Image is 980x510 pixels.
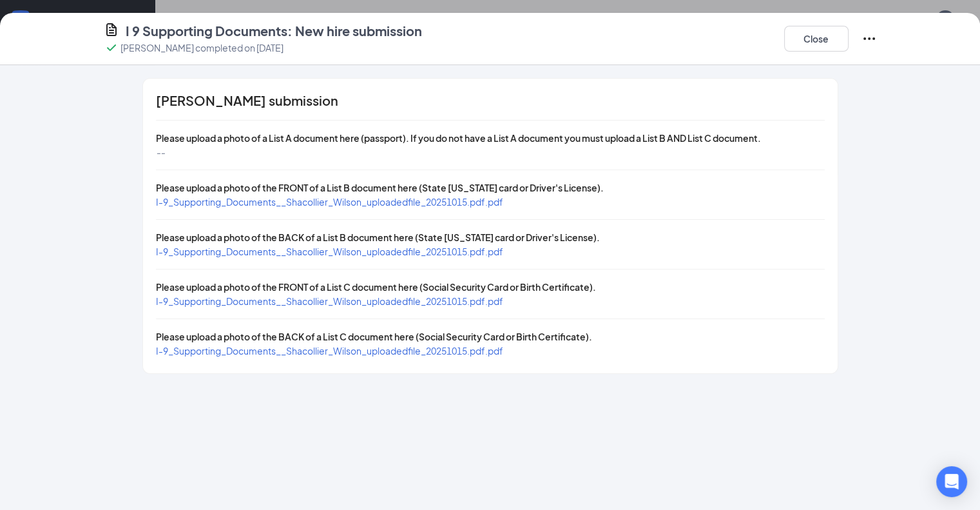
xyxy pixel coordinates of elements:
button: Close [784,26,849,52]
a: I-9_Supporting_Documents__Shacollier_Wilson_uploadedfile_20251015.pdf.pdf [156,295,503,307]
svg: Ellipses [861,31,877,46]
span: -- [156,146,165,158]
div: Open Intercom Messenger [936,466,967,497]
span: [PERSON_NAME] submission [156,94,338,107]
svg: CustomFormIcon [104,22,119,37]
span: Please upload a photo of the FRONT of a List C document here (Social Security Card or Birth Certi... [156,281,596,293]
span: Please upload a photo of the FRONT of a List B document here (State [US_STATE] card or Driver's L... [156,182,604,193]
h4: I 9 Supporting Documents: New hire submission [126,22,422,40]
span: Please upload a photo of the BACK of a List B document here (State [US_STATE] card or Driver's Li... [156,231,600,243]
span: Please upload a photo of the BACK of a List C document here (Social Security Card or Birth Certif... [156,331,592,342]
a: I-9_Supporting_Documents__Shacollier_Wilson_uploadedfile_20251015.pdf.pdf [156,345,503,357]
p: [PERSON_NAME] completed on [DATE] [120,41,283,54]
a: I-9_Supporting_Documents__Shacollier_Wilson_uploadedfile_20251015.pdf.pdf [156,196,503,208]
a: I-9_Supporting_Documents__Shacollier_Wilson_uploadedfile_20251015.pdf.pdf [156,246,503,257]
svg: Checkmark [104,40,119,55]
span: Please upload a photo of a List A document here (passport). If you do not have a List A document ... [156,132,761,144]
